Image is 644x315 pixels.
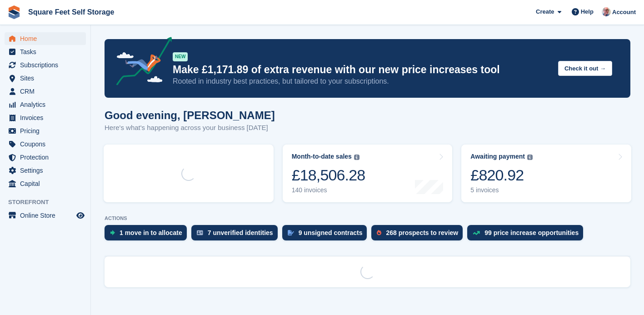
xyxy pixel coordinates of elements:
img: prospect-51fa495bee0391a8d652442698ab0144808aea92771e9ea1ae160a38d050c398.svg [377,230,381,235]
a: 7 unverified identities [191,225,282,245]
span: Pricing [20,125,75,137]
a: menu [5,125,86,137]
a: menu [5,177,86,190]
img: contract_signature_icon-13c848040528278c33f63329250d36e43548de30e8caae1d1a13099fd9432cc5.svg [288,230,294,235]
a: menu [5,45,86,58]
img: icon-info-grey-7440780725fd019a000dd9b08b2336e03edf1995a4989e88bcd33f0948082b44.svg [527,155,533,160]
div: 5 invoices [470,186,533,194]
div: £820.92 [470,166,533,185]
a: menu [5,164,86,177]
a: menu [5,98,86,111]
h1: Good evening, [PERSON_NAME] [105,109,275,121]
a: menu [5,72,86,85]
span: Coupons [20,138,75,150]
a: menu [5,85,86,98]
span: Invoices [20,111,75,124]
div: NEW [173,52,188,61]
img: price_increase_opportunities-93ffe204e8149a01c8c9dc8f82e8f89637d9d84a8eef4429ea346261dce0b2c0.svg [473,231,480,235]
a: Square Feet Self Storage [25,5,118,20]
div: Awaiting payment [470,153,525,160]
div: £18,506.28 [292,166,365,185]
a: menu [5,151,86,164]
span: Account [612,8,636,17]
a: 268 prospects to review [371,225,467,245]
img: stora-icon-8386f47178a22dfd0bd8f6a31ec36ba5ce8667c1dd55bd0f319d3a0aa187defe.svg [7,5,21,19]
a: Month-to-date sales £18,506.28 140 invoices [283,145,453,202]
a: menu [5,111,86,124]
div: 1 move in to allocate [120,229,182,236]
img: move_ins_to_allocate_icon-fdf77a2bb77ea45bf5b3d319d69a93e2d87916cf1d5bf7949dd705db3b84f3ca.svg [110,230,115,235]
button: Check it out → [558,61,612,76]
img: price-adjustments-announcement-icon-8257ccfd72463d97f412b2fc003d46551f7dbcb40ab6d574587a9cd5c0d94... [109,37,172,89]
p: ACTIONS [105,215,630,221]
a: 99 price increase opportunities [467,225,588,245]
p: Here's what's happening across your business [DATE] [105,123,275,133]
span: Settings [20,164,75,177]
div: 140 invoices [292,186,365,194]
span: Create [536,7,554,16]
a: Awaiting payment £820.92 5 invoices [461,145,631,202]
a: menu [5,32,86,45]
a: 9 unsigned contracts [282,225,372,245]
a: 1 move in to allocate [105,225,191,245]
span: Capital [20,177,75,190]
div: 7 unverified identities [208,229,273,236]
a: menu [5,138,86,150]
img: David Greer [602,7,611,16]
a: menu [5,209,86,222]
div: 9 unsigned contracts [299,229,363,236]
span: Online Store [20,209,75,222]
span: CRM [20,85,75,98]
span: Tasks [20,45,75,58]
span: Help [581,7,594,16]
span: Subscriptions [20,59,75,71]
a: Preview store [75,210,86,221]
p: Rooted in industry best practices, but tailored to your subscriptions. [173,76,551,86]
a: menu [5,59,86,71]
img: icon-info-grey-7440780725fd019a000dd9b08b2336e03edf1995a4989e88bcd33f0948082b44.svg [354,155,359,160]
div: Month-to-date sales [292,153,352,160]
img: verify_identity-adf6edd0f0f0b5bbfe63781bf79b02c33cf7c696d77639b501bdc392416b5a36.svg [197,230,203,235]
span: Home [20,32,75,45]
span: Protection [20,151,75,164]
div: 268 prospects to review [386,229,458,236]
span: Sites [20,72,75,85]
p: Make £1,171.89 of extra revenue with our new price increases tool [173,63,551,76]
div: 99 price increase opportunities [484,229,579,236]
span: Analytics [20,98,75,111]
span: Storefront [8,198,90,207]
